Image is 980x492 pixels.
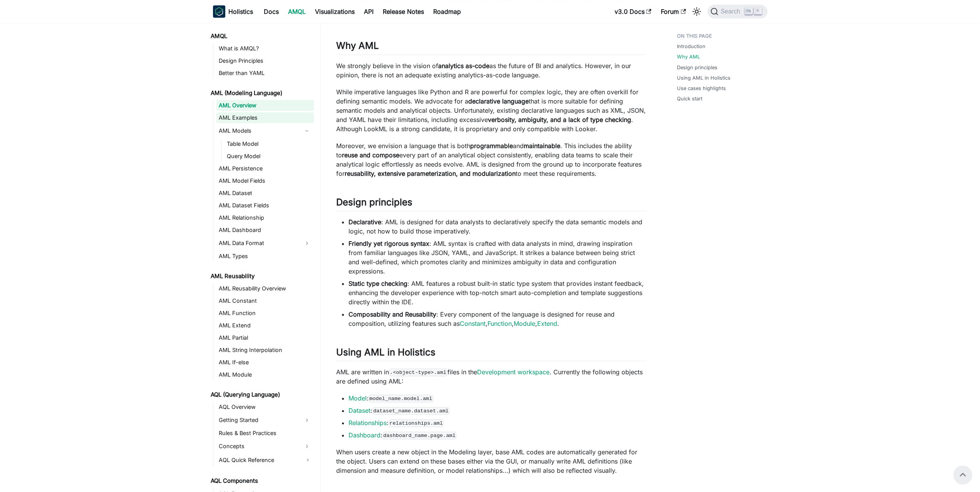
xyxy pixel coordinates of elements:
a: Introduction [677,43,705,50]
a: AML Partial [216,332,314,343]
p: Moreover, we envision a language that is both and . This includes the ability to every part of an... [336,141,646,178]
a: Concepts [216,440,300,452]
a: Use cases highlights [677,85,726,92]
strong: Friendly yet rigorous syntax [348,240,429,247]
a: Table Model [224,138,314,149]
button: Collapse sidebar category 'AML Models' [300,125,314,137]
button: Expand sidebar category 'Concepts' [300,440,314,452]
a: AQL Components [208,475,314,486]
code: model_name.model.aml [369,395,433,402]
button: Expand sidebar category 'Getting Started' [300,414,314,426]
a: Getting Started [216,414,300,426]
button: Search (Ctrl+K) [707,5,767,18]
a: Quick start [677,95,702,102]
p: When users create a new object in the Modeling layer, base AML codes are automatically generated ... [336,447,646,475]
a: Docs [259,5,283,18]
strong: analytics as-code [438,62,489,70]
a: Dashboard [348,431,380,439]
a: AML Types [216,251,314,262]
a: AML String Interpolation [216,345,314,355]
img: Holistics [213,5,225,18]
button: Scroll back to top [953,465,972,484]
a: AML Reusability [208,271,314,282]
li: : AML syntax is crafted with data analysts in mind, drawing inspiration from familiar languages l... [348,239,646,276]
a: Relationships [348,419,387,427]
a: HolisticsHolistics [213,5,253,18]
a: Visualizations [310,5,359,18]
a: Better than YAML [216,68,314,78]
a: AML Examples [216,112,314,123]
a: Using AML in Holistics [677,74,730,82]
strong: reusability, extensive parameterization, and modularization [345,170,516,177]
a: Dataset [348,407,370,414]
a: AML Dataset [216,188,314,198]
strong: maintainable [524,142,560,150]
a: Constant [460,320,486,327]
a: Query Model [224,151,314,162]
nav: Docs sidebar [205,23,321,492]
a: Rules & Best Practices [216,428,314,439]
li: : [348,394,646,403]
h2: Why AML [336,40,646,55]
a: Design Principles [216,55,314,66]
code: dataset_name.dataset.aml [372,407,450,415]
a: AML Extend [216,320,314,331]
a: AML If-else [216,357,314,368]
strong: reuse and compose [342,151,399,159]
strong: programmable [470,142,513,150]
h2: Design principles [336,197,646,211]
a: AML (Modeling Language) [208,88,314,98]
li: : [348,406,646,415]
li: : AML is designed for data analysts to declaratively specify the data semantic models and logic, ... [348,217,646,236]
button: Expand sidebar category 'AML Data Format' [300,237,314,249]
a: AML Function [216,308,314,319]
a: What is AMQL? [216,43,314,54]
a: AML Relationship [216,212,314,223]
a: AML Module [216,369,314,380]
strong: Static type checking [348,280,407,287]
a: AMQL [208,31,314,42]
a: Module [514,320,535,327]
a: Extend [537,320,557,327]
a: AML Data Format [216,237,300,249]
li: : Every component of the language is designed for reuse and composition, utilizing features such ... [348,310,646,328]
a: AQL (Querying Language) [208,389,314,400]
p: While imperative languages like Python and R are powerful for complex logic, they are often overk... [336,87,646,133]
a: AML Constant [216,295,314,306]
a: Model [348,394,367,402]
a: AQL Quick Reference [216,454,314,466]
p: We strongly believe in the vision of as the future of BI and analytics. However, in our opinion, ... [336,61,646,80]
a: v3.0 Docs [610,5,656,18]
a: AML Overview [216,100,314,111]
a: AML Models [216,125,300,137]
code: relationships.aml [389,419,444,427]
a: AQL Overview [216,402,314,412]
li: : [348,430,646,440]
a: Release Notes [378,5,429,18]
b: Holistics [228,7,253,16]
span: Search [718,8,745,15]
a: Why AML [677,53,700,60]
code: .<object-type>.aml [389,369,447,376]
li: : AML features a robust built-in static type system that provides instant feedback, enhancing the... [348,279,646,307]
strong: verbosity, ambiguity, and a lack of type checking [488,116,631,123]
a: AML Persistence [216,163,314,174]
a: Development workspace [477,368,549,376]
p: AML are written in files in the . Currently the following objects are defined using AML: [336,367,646,386]
strong: Declarative [348,218,381,226]
a: AML Dataset Fields [216,200,314,211]
a: API [359,5,378,18]
a: Function [487,320,512,327]
kbd: K [754,8,762,15]
a: AML Dashboard [216,225,314,235]
button: Switch between dark and light mode (currently light mode) [690,5,703,18]
a: AML Model Fields [216,175,314,186]
a: Roadmap [429,5,466,18]
a: AMQL [283,5,310,18]
h2: Using AML in Holistics [336,347,646,361]
a: AML Reusability Overview [216,283,314,294]
strong: declarative language [468,97,529,105]
a: Design principles [677,64,717,71]
code: dashboard_name.page.aml [382,432,457,439]
strong: Composability and Reusability [348,310,436,318]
